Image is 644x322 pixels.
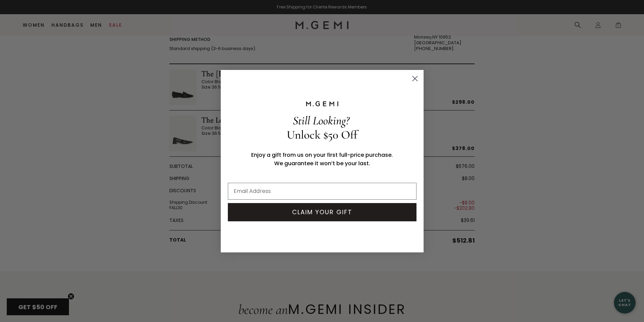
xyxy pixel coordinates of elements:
button: Close dialog [409,73,421,84]
input: Email Address [228,183,416,200]
span: Unlock $50 Off [287,128,357,142]
img: M.GEMI [305,101,339,107]
span: Enjoy a gift from us on your first full-price purchase. We guarantee it won’t be your last. [251,151,393,167]
button: CLAIM YOUR GIFT [228,203,416,221]
span: Still Looking? [293,114,349,128]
